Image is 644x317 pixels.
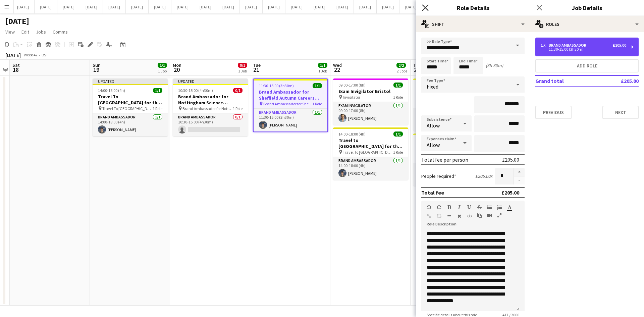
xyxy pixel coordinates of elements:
span: Wed [333,62,342,68]
span: 23 [412,66,422,73]
span: 1/1 [393,131,403,137]
app-card-role: Brand Ambassador1/114:00-18:00 (4h)[PERSON_NAME] [93,113,168,136]
app-card-role: Brand Ambassador1/114:00-18:00 (4h)[PERSON_NAME] [333,157,408,180]
span: Week 42 [22,52,39,57]
span: 1 Role [312,101,322,106]
button: [DATE] [171,0,194,13]
div: 14:00-18:00 (4h)1/1Travel to [GEOGRAPHIC_DATA] for the Stem Careers fair on [DATE] Travel To [GEO... [333,127,408,180]
button: Clear Formatting [457,213,462,219]
span: 1/1 [318,63,327,68]
button: Unordered List [487,205,492,210]
app-card-role: Brand Ambassador1/111:30-15:00 (3h30m)[PERSON_NAME] [254,109,327,131]
button: [DATE] [308,0,331,13]
app-job-card: Updated14:00-18:00 (4h)1/1Travel To [GEOGRAPHIC_DATA] for the Engineering Science and Technology ... [93,78,168,136]
a: View [3,28,17,36]
app-card-role: Exam Invigilator1/109:00-17:00 (8h)[PERSON_NAME] [333,102,408,125]
span: 0/1 [238,63,247,68]
div: 11:30-15:00 (3h30m)1/1Brand Ambassador for Sheffield Autumn Careers Fair Brand Ambassador for She... [253,78,328,132]
span: Brand Ambassador for Sheffield Uni Autumn Careers Fair [263,101,312,106]
h3: Role Details [416,3,530,12]
div: Shift [416,16,530,32]
button: Redo [437,205,441,210]
div: Updated10:30-15:00 (4h30m)0/1Brand Ambassador for Nottingham Science Engineering & Technology fai... [173,78,248,136]
span: Edit [21,29,29,35]
button: [DATE] [103,0,126,13]
span: 1 Role [153,106,162,111]
div: 1 Job [318,68,327,73]
label: People required [421,173,456,179]
span: Fixed [427,83,438,90]
span: Travel To [GEOGRAPHIC_DATA] for the Engineering Science and Technology Fair [102,106,153,111]
button: [DATE] [285,0,308,13]
button: [DATE] [35,0,57,13]
span: 1/1 [393,83,403,88]
button: [DATE] [217,0,240,13]
span: 20 [172,66,181,73]
span: Allow [427,142,440,148]
h3: Brand Ambassador for Warwick Uni Stem Careers Fair [413,88,488,100]
button: [DATE] [399,0,422,13]
span: 1 Role [233,106,243,111]
h3: Travel to [GEOGRAPHIC_DATA] for the Stem Careers fair on [DATE] [333,137,408,149]
span: 1 Role [393,150,403,155]
span: Tue [253,62,261,68]
button: Text Color [507,205,512,210]
h3: Brand Ambassador The London Summer Term Careers Fair [413,143,488,155]
span: Thu [413,62,422,68]
button: [DATE] [80,0,103,13]
div: 1 x [541,43,549,48]
button: Insert video [487,213,492,218]
span: View [5,29,15,35]
span: 09:00-17:00 (8h) [338,83,366,88]
button: [DATE] [354,0,377,13]
span: 11:30-15:00 (3h30m) [259,83,294,88]
button: [DATE] [149,0,171,13]
h3: Travel To [GEOGRAPHIC_DATA] for the Engineering Science and Technology Fair [93,94,168,106]
span: 18 [11,66,20,73]
div: Roles [530,16,644,32]
td: Grand total [535,75,599,86]
h3: Brand Ambassador for Nottingham Science Engineering & Technology fair [173,94,248,106]
button: Bold [447,205,451,210]
app-card-role: Brand Ambassador1/110:30-16:00 (5h30m)[PERSON_NAME] [413,108,488,131]
a: Jobs [33,28,49,36]
button: Add role [535,59,639,72]
a: Comms [50,28,70,36]
h3: Exam Invigilator Bristol [333,88,408,94]
div: £205.00 [613,43,626,48]
span: 0/1 [233,88,243,93]
span: 21 [252,66,261,73]
span: Brand Ambassador for Nottingham Science Engineering & Technology fair [182,106,233,111]
button: Undo [427,205,431,210]
h3: Brand Ambassador for Sheffield Autumn Careers Fair [254,89,327,101]
h1: [DATE] [5,16,29,26]
div: Brand Ambassador [549,43,589,48]
div: 16:30-19:30 (3h)0/1Brand Ambassador The London Summer Term Careers Fair Brand Ambassador for Lond... [413,134,488,186]
span: Sat [12,62,20,68]
span: 1/1 [153,88,162,93]
span: 14:00-18:00 (4h) [338,131,366,137]
span: Mon [173,62,181,68]
span: Comms [53,29,68,35]
button: Previous [535,106,572,119]
button: Paste as plain text [477,213,482,218]
span: 10:30-15:00 (4h30m) [178,88,213,93]
div: [DATE] [5,52,21,58]
h3: Job Details [530,3,644,12]
button: [DATE] [57,0,80,13]
button: Horizontal Line [447,213,451,219]
button: [DATE] [194,0,217,13]
div: 2 Jobs [397,68,407,73]
app-card-role: Brand Ambassador0/116:30-19:30 (3h) [413,163,488,186]
button: Strikethrough [477,205,482,210]
app-job-card: 09:00-17:00 (8h)1/1Exam Invigilator Bristol Invigilator1 RoleExam Invigilator1/109:00-17:00 (8h)[... [333,78,408,125]
div: Total fee per person [421,156,468,163]
div: 1 Job [238,68,247,73]
button: Underline [467,205,472,210]
button: [DATE] [331,0,354,13]
div: Updated [173,78,248,84]
button: Increase [514,168,525,176]
button: Next [602,106,639,119]
div: £205.00 [501,189,519,196]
